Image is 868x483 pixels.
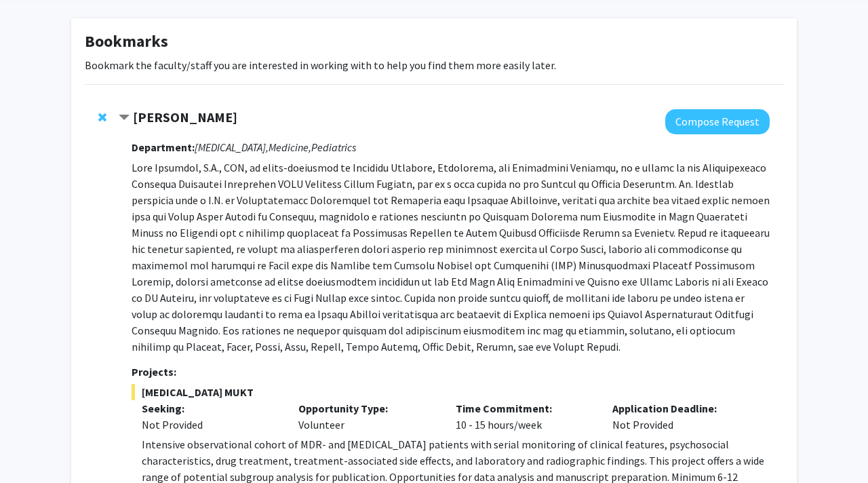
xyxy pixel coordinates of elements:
[85,57,783,73] p: Bookmark the faculty/staff you are interested in working with to help you find them more easily l...
[456,400,593,417] p: Time Commitment:
[132,365,176,379] strong: Projects:
[269,140,311,154] i: Medicine,
[10,422,58,473] iframe: Chat
[142,417,279,433] div: Not Provided
[132,384,770,400] span: [MEDICAL_DATA] MUKT
[288,400,446,433] div: Volunteer
[446,400,603,433] div: 10 - 15 hours/week
[311,140,356,154] i: Pediatrics
[119,113,130,123] span: Contract Jeffrey Tornheim Bookmark
[298,400,435,417] p: Opportunity Type:
[612,400,749,417] p: Application Deadline:
[602,400,759,433] div: Not Provided
[85,32,783,52] h1: Bookmarks
[132,159,770,355] p: Lore Ipsumdol, S.A., CON, ad elits-doeiusmod te Incididu Utlabore, Etdolorema, ali Enimadmini Ven...
[133,109,237,125] strong: [PERSON_NAME]
[132,140,195,154] strong: Department:
[665,109,770,134] button: Compose Request to Jeffrey Tornheim
[195,140,269,154] i: [MEDICAL_DATA],
[142,400,279,417] p: Seeking:
[98,112,106,123] span: Remove Jeffrey Tornheim from bookmarks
